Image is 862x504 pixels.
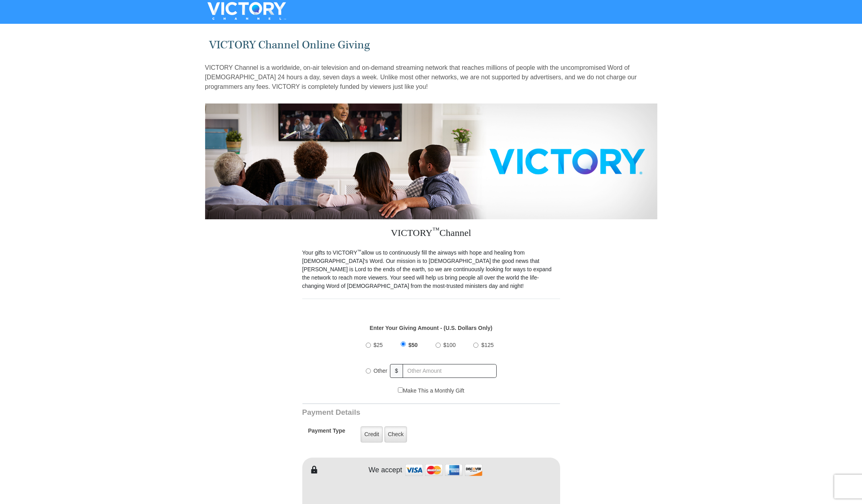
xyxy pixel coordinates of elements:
[302,219,560,249] h3: VICTORY Channel
[409,342,418,348] span: $50
[404,462,484,479] img: credit cards accepted
[403,364,496,378] input: Other Amount
[370,325,492,331] strong: Enter Your Giving Amount - (U.S. Dollars Only)
[197,2,296,20] img: VICTORYTHON - VICTORY Channel
[308,427,346,438] h5: Payment Type
[384,426,407,443] label: Check
[357,249,362,253] sup: ™
[361,426,382,443] label: Credit
[369,466,402,475] h4: We accept
[209,38,653,52] h1: VICTORY Channel Online Giving
[302,249,560,290] p: Your gifts to VICTORY allow us to continuously fill the airways with hope and healing from [DEMOG...
[443,342,456,348] span: $100
[398,387,465,395] label: Make This a Monthly Gift
[205,63,657,92] p: VICTORY Channel is a worldwide, on-air television and on-demand streaming network that reaches mi...
[432,226,440,234] sup: ™
[302,408,505,417] h3: Payment Details
[374,342,383,348] span: $25
[390,364,403,378] span: $
[374,368,388,374] span: Other
[398,387,403,393] input: Make This a Monthly Gift
[481,342,493,348] span: $125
